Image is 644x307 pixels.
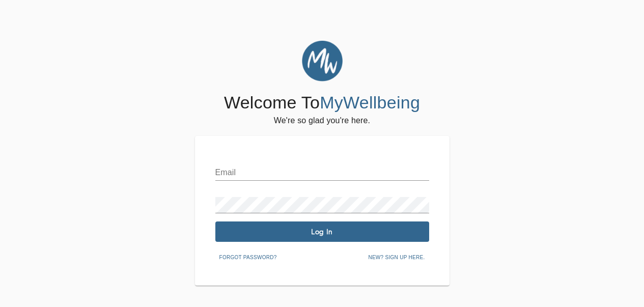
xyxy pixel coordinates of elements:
span: New? Sign up here. [368,253,425,262]
button: New? Sign up here. [364,250,429,265]
span: MyWellbeing [320,93,420,112]
h4: Welcome To [224,92,420,114]
button: Log In [215,221,429,242]
h6: We're so glad you're here. [274,114,370,128]
img: MyWellbeing [302,41,343,81]
a: Forgot password? [215,253,281,261]
span: Log In [219,227,425,237]
span: Forgot password? [219,253,277,262]
button: Forgot password? [215,250,281,265]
